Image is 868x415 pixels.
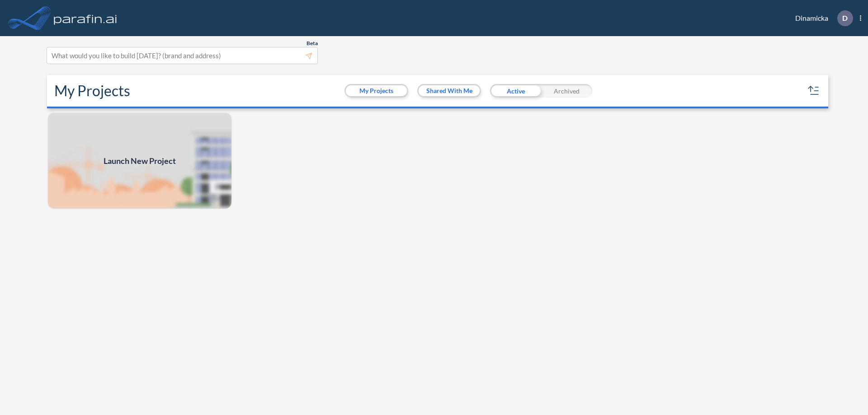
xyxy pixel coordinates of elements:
[541,84,592,98] div: Archived
[47,112,232,210] a: Launch New Project
[419,85,480,96] button: Shared With Me
[47,112,232,210] img: add
[307,40,318,47] span: Beta
[842,14,848,22] p: D
[52,9,119,27] img: logo
[782,10,861,26] div: Dinamicka
[346,85,407,96] button: My Projects
[54,82,130,99] h2: My Projects
[490,84,541,98] div: Active
[104,155,176,167] span: Launch New Project
[807,84,821,98] button: sort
